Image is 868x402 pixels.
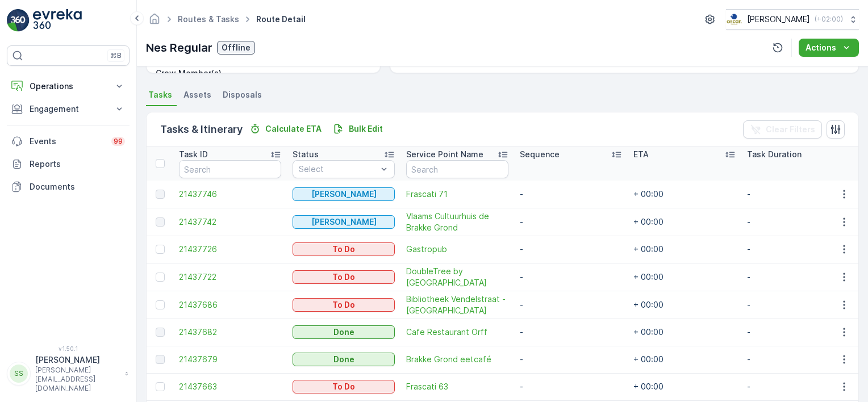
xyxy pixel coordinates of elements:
[35,366,119,393] p: [PERSON_NAME][EMAIL_ADDRESS][DOMAIN_NAME]
[179,354,281,365] a: 21437679
[628,346,741,373] td: + 00:00
[628,181,741,208] td: + 00:00
[179,271,281,283] span: 21437722
[30,136,105,147] p: Events
[293,353,395,366] button: Done
[156,273,165,282] div: Toggle Row Selected
[7,75,130,98] button: Operations
[7,153,130,175] a: Reports
[741,181,855,208] td: -
[156,217,165,227] div: Toggle Row Selected
[293,187,395,201] button: Geen Afval
[179,216,281,228] a: 21437742
[311,189,377,200] p: [PERSON_NAME]
[741,291,855,319] td: -
[217,41,255,55] button: Offline
[293,298,395,312] button: To Do
[7,354,130,393] button: SS[PERSON_NAME][PERSON_NAME][EMAIL_ADDRESS][DOMAIN_NAME]
[406,381,508,392] a: Frascati 63
[406,294,508,316] a: Bibliotheek Vendelstraat - UvA
[10,365,28,383] div: SS
[222,42,251,53] p: Offline
[243,68,368,79] p: -
[514,263,628,291] td: -
[514,181,628,208] td: -
[741,208,855,236] td: -
[406,244,508,255] a: Gastropub
[179,326,281,338] a: 21437682
[726,9,859,30] button: [PERSON_NAME](+02:00)
[110,51,122,60] p: ⌘B
[179,160,281,178] input: Search
[30,158,125,170] p: Reports
[245,122,326,136] button: Calculate ETA
[799,39,859,57] button: Actions
[406,189,508,200] a: Frascati 71
[156,382,165,391] div: Toggle Row Selected
[179,189,281,200] a: 21437746
[293,149,319,160] p: Status
[178,14,239,24] a: Routes & Tasks
[30,81,107,92] p: Operations
[406,326,508,338] a: Cafe Restaurant Orff
[766,124,815,135] p: Clear Filters
[333,326,354,338] p: Done
[156,355,165,364] div: Toggle Row Selected
[406,266,508,288] a: DoubleTree by Hilton Hotel Amsterdam Centraal Station
[311,216,377,228] p: [PERSON_NAME]
[179,244,281,255] span: 21437726
[7,9,30,32] img: logo
[628,319,741,346] td: + 00:00
[156,245,165,254] div: Toggle Row Selected
[741,263,855,291] td: -
[628,208,741,236] td: + 00:00
[223,89,262,101] span: Disposals
[514,236,628,263] td: -
[156,190,165,199] div: Toggle Row Selected
[328,122,387,136] button: Bulk Edit
[406,149,483,160] p: Service Point Name
[806,42,836,53] p: Actions
[156,328,165,337] div: Toggle Row Selected
[520,149,560,160] p: Sequence
[349,123,383,135] p: Bulk Edit
[628,263,741,291] td: + 00:00
[741,373,855,400] td: -
[741,346,855,373] td: -
[628,291,741,319] td: + 00:00
[265,123,322,135] p: Calculate ETA
[332,271,355,283] p: To Do
[741,319,855,346] td: -
[33,9,82,32] img: logo_light-DOdMpM7g.png
[514,208,628,236] td: -
[406,354,508,365] span: Brakke Grond eetcafé
[514,291,628,319] td: -
[30,103,107,115] p: Engagement
[815,15,843,24] p: ( +02:00 )
[7,175,130,198] a: Documents
[148,17,161,27] a: Homepage
[293,270,395,284] button: To Do
[30,181,125,192] p: Documents
[514,373,628,400] td: -
[148,89,172,101] span: Tasks
[633,149,649,160] p: ETA
[293,325,395,339] button: Done
[406,211,508,233] a: Vlaams Cultuurhuis de Brakke Grond
[299,164,377,175] p: Select
[332,381,355,392] p: To Do
[114,137,123,146] p: 99
[628,236,741,263] td: + 00:00
[747,149,802,160] p: Task Duration
[7,130,130,153] a: Events99
[406,294,508,316] span: Bibliotheek Vendelstraat - [GEOGRAPHIC_DATA]
[332,244,355,255] p: To Do
[726,13,742,26] img: basis-logo_rgb2x.png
